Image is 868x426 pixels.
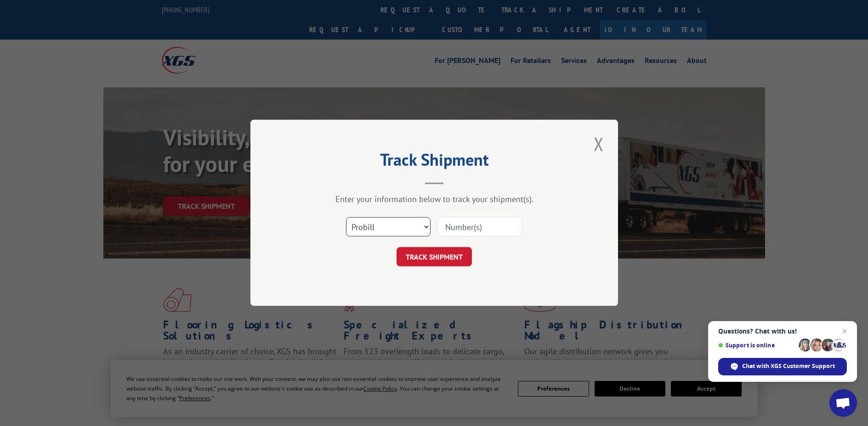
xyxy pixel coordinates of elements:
[742,362,835,370] span: Chat with XGS Customer Support
[296,153,572,171] h2: Track Shipment
[296,194,572,205] div: Enter your information below to track your shipment(s).
[718,358,847,375] span: Chat with XGS Customer Support
[397,248,472,267] button: TRACK SHIPMENT
[591,131,607,156] button: Close modal
[718,328,847,335] span: Questions? Chat with us!
[718,342,795,349] span: Support is online
[829,389,857,417] a: Open chat
[437,218,522,237] input: Number(s)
